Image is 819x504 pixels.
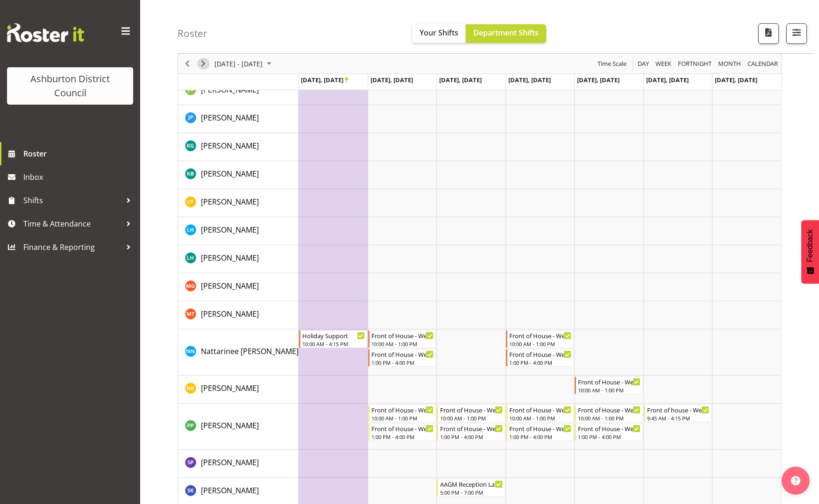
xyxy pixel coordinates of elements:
[301,76,348,84] span: [DATE], [DATE]
[578,424,641,433] div: Front of House - Weekday
[201,113,259,123] span: [PERSON_NAME]
[758,23,779,44] button: Download a PDF of the roster according to the set date range.
[506,405,574,422] div: Polly Price"s event - Front of House - Weekday Begin From Thursday, September 25, 2025 at 10:00:0...
[747,58,779,70] span: calendar
[597,58,627,70] span: Time Scale
[791,476,800,485] img: help-xxl-2.png
[368,330,436,348] div: Nattarinee NAT Kliopchael"s event - Front of House - Weekday Begin From Tuesday, September 23, 20...
[201,485,259,496] span: [PERSON_NAME]
[509,424,572,433] div: Front of House - Weekday
[506,423,574,441] div: Polly Price"s event - Front of House - Weekday Begin From Thursday, September 25, 2025 at 1:00:00...
[178,133,299,161] td: Katie Graham resource
[420,28,458,38] span: Your Shifts
[578,414,641,422] div: 10:00 AM - 1:00 PM
[201,140,259,151] a: [PERSON_NAME]
[178,273,299,301] td: Mark Graham resource
[677,58,713,70] button: Fortnight
[178,245,299,273] td: Lynley Hands resource
[440,489,503,496] div: 5:00 PM - 7:00 PM
[473,28,539,38] span: Department Shifts
[201,420,259,431] a: [PERSON_NAME]
[201,309,259,319] span: [PERSON_NAME]
[509,331,572,340] div: Front of House - Weekday
[786,23,807,44] button: Filter Shifts
[371,433,434,440] div: 1:00 PM - 4:00 PM
[509,414,572,422] div: 10:00 AM - 1:00 PM
[178,376,299,404] td: Nicole Ketter resource
[16,72,124,100] div: Ashburton District Council
[437,479,505,497] div: Shirin Khosraviani"s event - AAGM Reception Late Night Begin From Wednesday, September 24, 2025 a...
[214,58,264,70] span: [DATE] - [DATE]
[201,281,259,291] span: [PERSON_NAME]
[577,76,620,84] span: [DATE], [DATE]
[23,217,121,231] span: Time & Attendance
[201,253,259,263] span: [PERSON_NAME]
[7,23,84,42] img: Rosterit website logo
[179,54,195,73] div: Previous
[596,58,628,70] button: Time Scale
[509,340,572,348] div: 10:00 AM - 1:00 PM
[201,280,259,291] a: [PERSON_NAME]
[23,147,135,161] span: Roster
[201,346,299,356] span: Nattarinee [PERSON_NAME]
[440,414,503,422] div: 10:00 AM - 1:00 PM
[578,433,641,440] div: 1:00 PM - 4:00 PM
[201,346,299,357] a: Nattarinee [PERSON_NAME]
[178,189,299,217] td: Linda Petrie resource
[23,193,121,207] span: Shifts
[746,58,780,70] button: Month
[509,405,572,414] div: Front of House - Weekday
[299,330,367,348] div: Nattarinee NAT Kliopchael"s event - Holiday Support Begin From Monday, September 22, 2025 at 10:0...
[178,161,299,189] td: Kay Begg resource
[575,376,643,394] div: Nicole Ketter"s event - Front of House - Weekday Begin From Friday, September 26, 2025 at 10:00:0...
[440,424,503,433] div: Front of House - Weekday
[201,197,259,207] span: [PERSON_NAME]
[201,224,259,235] a: [PERSON_NAME]
[578,386,641,394] div: 10:00 AM - 1:00 PM
[654,58,673,70] button: Timeline Week
[201,420,259,431] span: [PERSON_NAME]
[717,58,743,70] button: Timeline Month
[371,359,434,366] div: 1:00 PM - 4:00 PM
[201,457,259,468] a: [PERSON_NAME]
[201,383,259,393] span: [PERSON_NAME]
[178,28,207,39] h4: Roster
[371,405,434,414] div: Front of House - Weekday
[509,349,572,359] div: Front of House - Weekday
[509,359,572,366] div: 1:00 PM - 4:00 PM
[466,24,546,43] button: Department Shifts
[575,405,643,422] div: Polly Price"s event - Front of House - Weekday Begin From Friday, September 26, 2025 at 10:00:00 ...
[578,377,641,386] div: Front of House - Weekday
[201,383,259,394] a: [PERSON_NAME]
[302,340,365,348] div: 10:00 AM - 4:15 PM
[201,196,259,207] a: [PERSON_NAME]
[368,405,436,422] div: Polly Price"s event - Front of House - Weekday Begin From Tuesday, September 23, 2025 at 10:00:00...
[201,485,259,496] a: [PERSON_NAME]
[440,405,503,414] div: Front of House - Weekday
[715,76,757,84] span: [DATE], [DATE]
[371,414,434,422] div: 10:00 AM - 1:00 PM
[181,58,194,70] button: Previous
[637,58,650,70] span: Day
[655,58,672,70] span: Week
[371,340,434,348] div: 10:00 AM - 1:00 PM
[178,301,299,329] td: Martine Tait resource
[439,76,482,84] span: [DATE], [DATE]
[23,240,121,254] span: Finance & Reporting
[371,331,434,340] div: Front of House - Weekday
[178,404,299,450] td: Polly Price resource
[437,405,505,422] div: Polly Price"s event - Front of House - Weekday Begin From Wednesday, September 24, 2025 at 10:00:...
[195,54,211,73] div: Next
[201,141,259,151] span: [PERSON_NAME]
[201,169,259,179] span: [PERSON_NAME]
[509,433,572,440] div: 1:00 PM - 4:00 PM
[178,450,299,478] td: Selwyn Price resource
[717,58,742,70] span: Month
[412,24,466,43] button: Your Shifts
[201,252,259,263] a: [PERSON_NAME]
[201,308,259,319] a: [PERSON_NAME]
[371,349,434,359] div: Front of House - Weekday
[201,112,259,123] a: [PERSON_NAME]
[23,170,135,184] span: Inbox
[636,58,651,70] button: Timeline Day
